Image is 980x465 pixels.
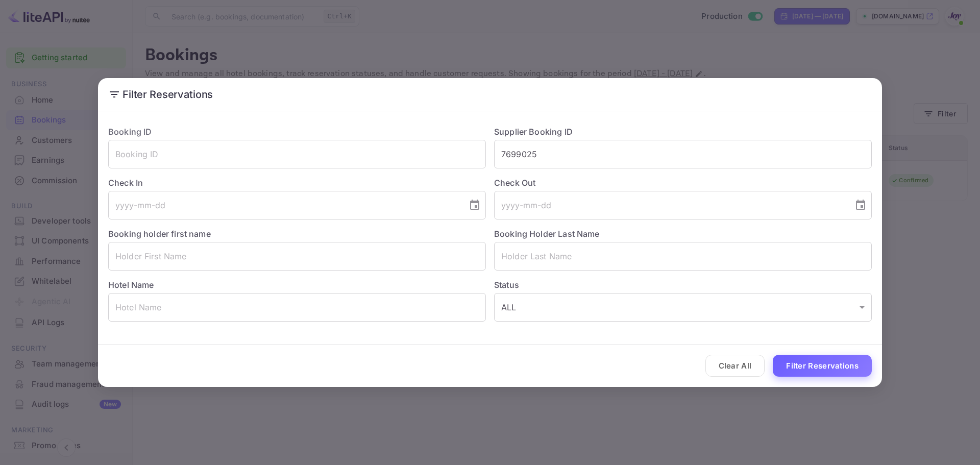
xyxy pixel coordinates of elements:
[494,177,872,189] label: Check Out
[108,140,486,168] input: Booking ID
[464,195,485,215] button: Choose date
[494,140,872,168] input: Supplier Booking ID
[705,355,765,377] button: Clear All
[108,191,460,219] input: yyyy-mm-dd
[108,229,211,239] label: Booking holder first name
[773,355,872,377] button: Filter Reservations
[494,127,573,137] label: Supplier Booking ID
[494,279,872,291] label: Status
[494,293,872,322] div: ALL
[850,195,871,215] button: Choose date
[108,127,152,137] label: Booking ID
[494,191,846,219] input: yyyy-mm-dd
[108,280,154,290] label: Hotel Name
[494,242,872,271] input: Holder Last Name
[108,177,486,189] label: Check In
[98,78,882,111] h2: Filter Reservations
[108,242,486,271] input: Holder First Name
[108,293,486,322] input: Hotel Name
[494,229,600,239] label: Booking Holder Last Name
